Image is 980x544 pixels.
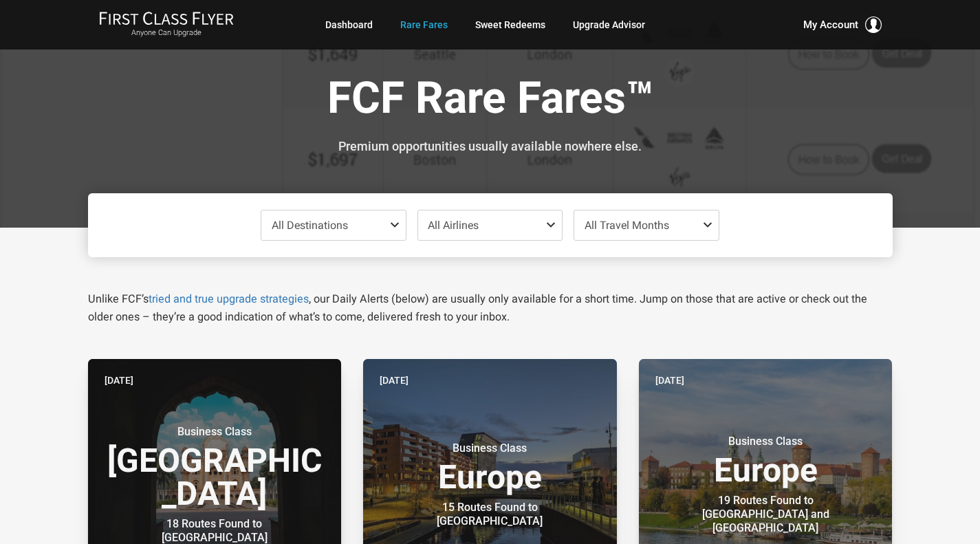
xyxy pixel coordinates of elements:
[105,425,325,510] h3: [GEOGRAPHIC_DATA]
[149,292,309,305] a: tried and true upgrade strategies
[475,12,545,37] a: Sweet Redeems
[679,494,851,535] div: 19 Routes Found to [GEOGRAPHIC_DATA] and [GEOGRAPHIC_DATA]
[573,12,645,37] a: Upgrade Advisor
[655,435,876,487] h3: Europe
[655,373,684,388] time: [DATE]
[88,290,893,326] p: Unlike FCF’s , our Daily Alerts (below) are usually only available for a short time. Jump on thos...
[679,435,851,448] small: Business Class
[98,140,882,153] h3: Premium opportunities usually available nowhere else.
[380,373,409,388] time: [DATE]
[272,219,348,232] span: All Destinations
[803,17,858,33] span: My Account
[99,11,234,25] img: First Class Flyer
[380,442,600,494] h3: Europe
[325,12,373,37] a: Dashboard
[803,17,882,33] button: My Account
[404,442,576,455] small: Business Class
[585,219,669,232] span: All Travel Months
[99,11,234,39] a: First Class FlyerAnyone Can Upgrade
[404,501,576,528] div: 15 Routes Found to [GEOGRAPHIC_DATA]
[99,28,234,38] small: Anyone Can Upgrade
[129,425,301,439] small: Business Class
[105,373,133,388] time: [DATE]
[400,12,448,37] a: Rare Fares
[428,219,479,232] span: All Airlines
[98,74,882,127] h1: FCF Rare Fares™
